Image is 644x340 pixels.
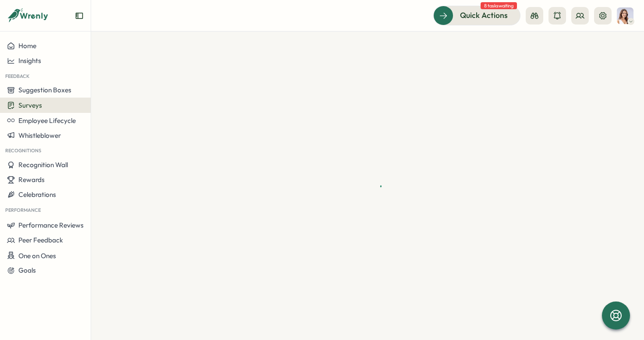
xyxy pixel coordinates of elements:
span: Suggestion Boxes [18,86,71,94]
span: Home [18,42,36,50]
span: Recognition Wall [18,161,68,169]
span: Surveys [18,101,42,109]
span: Quick Actions [460,10,508,21]
span: Whistleblower [18,131,61,140]
span: Celebrations [18,190,56,199]
span: Performance Reviews [18,221,84,229]
span: Insights [18,56,41,65]
span: Goals [18,266,36,274]
span: Peer Feedback [18,236,63,244]
button: Expand sidebar [75,11,84,20]
span: Rewards [18,175,45,184]
img: Barbs [617,7,633,24]
span: 8 tasks waiting [481,2,517,9]
span: One on Ones [18,251,56,259]
span: Employee Lifecycle [18,116,76,125]
button: Quick Actions [433,6,520,25]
